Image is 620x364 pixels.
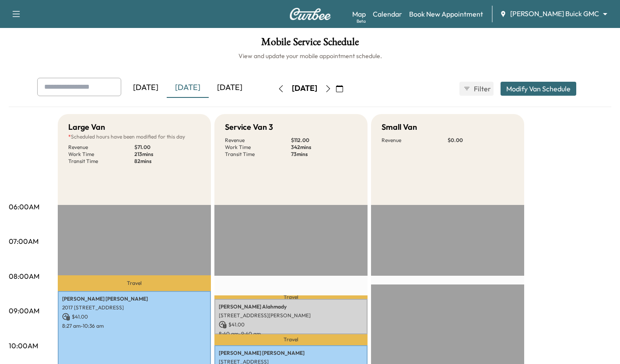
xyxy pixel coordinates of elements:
a: Calendar [373,9,402,19]
p: 07:00AM [9,236,39,246]
p: [PERSON_NAME] Alahmady [219,303,363,310]
a: Book New Appointment [409,9,483,19]
span: Filter [474,83,490,94]
p: [STREET_ADDRESS][PERSON_NAME] [219,312,363,319]
p: 213 mins [134,151,200,158]
p: [PERSON_NAME] [PERSON_NAME] [62,295,207,302]
p: 8:40 am - 9:40 am [219,330,363,337]
div: [DATE] [167,78,209,98]
p: 8:27 am - 10:36 am [62,322,207,329]
p: 09:00AM [9,305,39,316]
p: Revenue [68,144,134,151]
div: [DATE] [209,78,251,98]
p: 08:00AM [9,271,39,281]
p: 06:00AM [9,201,39,212]
p: $ 41.00 [62,313,207,321]
p: 82 mins [134,158,200,165]
p: Travel [214,334,368,346]
div: [DATE] [292,83,317,94]
p: 342 mins [291,144,357,151]
p: 73 mins [291,151,357,158]
h1: Mobile Service Schedule [9,37,611,52]
a: MapBeta [352,9,366,19]
h5: Large Van [68,121,105,133]
p: Travel [58,275,211,291]
p: Scheduled hours have been modified for this day [68,133,200,140]
div: [DATE] [125,78,167,98]
button: Modify Van Schedule [501,82,576,96]
p: [PERSON_NAME] [PERSON_NAME] [219,350,363,357]
p: Transit Time [68,158,134,165]
p: $ 71.00 [134,144,200,151]
h6: View and update your mobile appointment schedule. [9,52,611,60]
p: 10:00AM [9,340,38,351]
p: Revenue [225,137,291,144]
div: Beta [357,18,366,24]
p: Work Time [68,151,134,158]
p: $ 0.00 [448,137,514,144]
p: Revenue [382,137,448,144]
p: Travel [214,295,368,299]
p: Work Time [225,144,291,151]
button: Filter [459,82,494,96]
p: 2017 [STREET_ADDRESS] [62,304,207,311]
span: [PERSON_NAME] Buick GMC [510,9,599,19]
h5: Small Van [382,121,417,133]
h5: Service Van 3 [225,121,273,133]
img: Curbee Logo [289,8,331,20]
p: $ 41.00 [219,321,363,329]
p: Transit Time [225,151,291,158]
p: $ 112.00 [291,137,357,144]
